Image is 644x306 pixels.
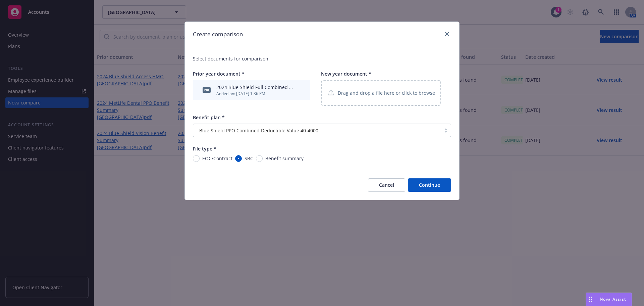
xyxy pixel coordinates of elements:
[321,80,441,106] div: Drag and drop a file here or click to browse
[408,178,451,192] button: Continue
[235,155,242,162] input: SBC
[193,71,245,77] span: Prior year document *
[600,296,626,302] span: Nova Assist
[265,155,304,162] span: Benefit summary
[298,87,304,94] button: archive file
[586,293,632,306] button: Nova Assist
[216,91,296,96] div: Added on: [DATE] 1:36 PM
[197,127,437,134] span: Blue Shield PPO Combined Deductible Value 40-4000
[245,155,253,162] span: SBC
[202,155,232,162] span: EOC/Contract
[193,30,243,39] h1: Create comparison
[199,127,318,134] span: Blue Shield PPO Combined Deductible Value 40-4000
[193,55,451,62] p: Select documents for comparison:
[193,155,200,162] input: EOC/Contract
[338,89,435,96] p: Drag and drop a file here or click to browse
[193,114,225,121] span: Benefit plan *
[193,145,216,152] span: File type *
[256,155,263,162] input: Benefit summary
[216,84,296,91] div: 2024 Blue Shield Full Combined Deductible PPO [GEOGRAPHIC_DATA]pdf
[368,178,405,192] button: Cancel
[586,293,594,306] div: Drag to move
[443,30,451,38] a: close
[203,87,211,92] span: pdf
[321,71,371,77] span: New year document *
